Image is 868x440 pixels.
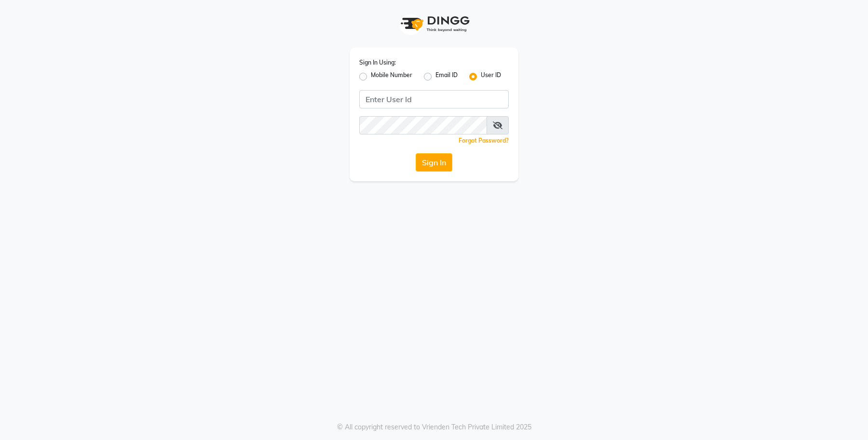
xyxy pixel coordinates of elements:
input: Username [359,116,487,134]
label: Mobile Number [371,71,412,82]
label: Email ID [435,71,458,82]
img: logo1.svg [395,10,473,38]
a: Forgot Password? [459,137,509,144]
label: User ID [481,71,501,82]
label: Sign In Using: [359,58,396,67]
button: Sign In [416,153,452,172]
input: Username [359,90,509,108]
